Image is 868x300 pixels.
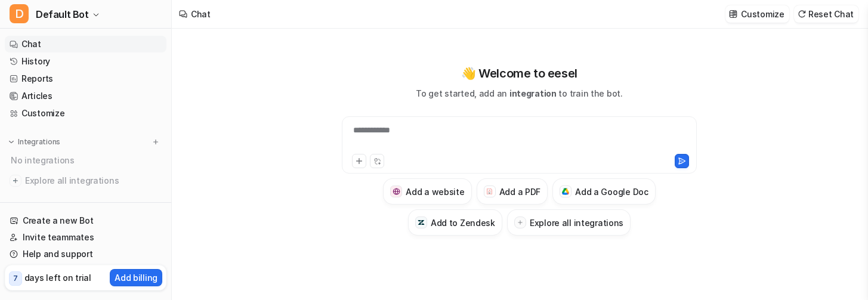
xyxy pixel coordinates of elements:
a: Help and support [5,246,166,262]
img: Add a Google Doc [562,188,570,195]
img: customize [729,10,737,18]
h3: Explore all integrations [530,217,623,229]
h3: Add to Zendesk [431,217,495,229]
button: Reset Chat [794,5,858,23]
button: Add a websiteAdd a website [383,178,471,205]
p: 7 [13,273,18,284]
p: days left on trial [24,271,91,284]
span: D [10,4,29,23]
a: Reports [5,70,166,87]
button: Explore all integrations [507,209,631,236]
a: Customize [5,105,166,122]
img: explore all integrations [10,175,21,187]
a: Create a new Bot [5,212,166,229]
a: Articles [5,88,166,104]
img: Add a website [393,188,400,196]
p: 👋 Welcome to eesel [461,64,577,82]
button: Add a PDFAdd a PDF [477,178,548,205]
h3: Add a website [406,185,464,198]
img: Add a PDF [486,188,493,195]
a: Invite teammates [5,229,166,246]
span: integration [509,88,557,98]
img: expand menu [7,138,16,146]
img: reset [798,10,806,18]
div: No integrations [7,150,166,170]
p: To get started, add an to train the bot. [416,87,622,100]
h3: Add a PDF [499,185,540,198]
p: Customize [741,8,784,20]
h3: Add a Google Doc [575,185,648,198]
button: Add a Google DocAdd a Google Doc [552,178,656,205]
img: Add to Zendesk [418,219,425,227]
a: Chat [5,36,166,52]
button: Integrations [5,136,64,148]
span: Default Bot [36,6,89,23]
a: Explore all integrations [5,172,166,189]
button: Add billing [110,269,162,286]
button: Customize [725,5,789,23]
span: Explore all integrations [25,171,162,190]
button: Add to ZendeskAdd to Zendesk [408,209,502,236]
img: menu_add.svg [152,138,160,146]
a: History [5,53,166,70]
p: Add billing [115,271,157,284]
p: Integrations [18,137,60,147]
div: Chat [191,8,211,20]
